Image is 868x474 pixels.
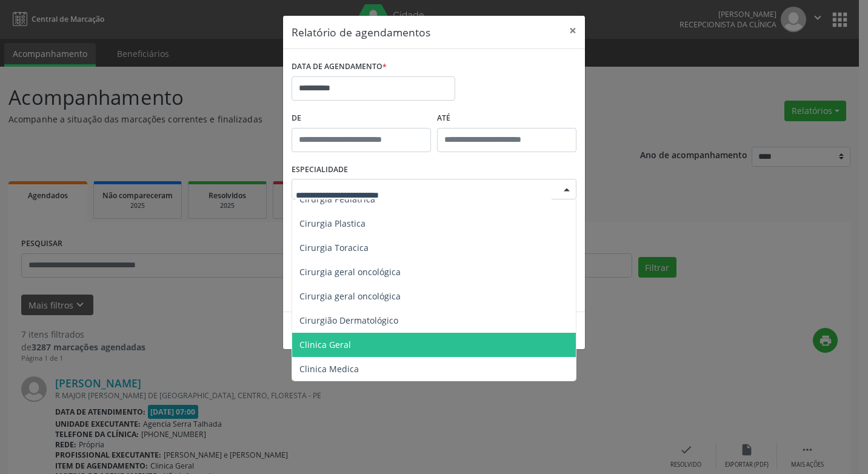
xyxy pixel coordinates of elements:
span: Cirurgia geral oncológica [299,266,401,278]
span: Cirurgia geral oncológica [299,290,401,302]
span: Clinica Medica [299,363,359,375]
span: Cirurgia Pediatrica [299,193,375,205]
label: ATÉ [437,109,576,128]
span: Clinica Geral [299,339,351,350]
button: Close [561,16,585,45]
span: Cirurgia Plastica [299,218,366,229]
label: DATA DE AGENDAMENTO [292,58,387,76]
span: Cirurgia Toracica [299,242,369,253]
label: ESPECIALIDADE [292,161,348,179]
span: Cirurgião Dermatológico [299,315,398,326]
h5: Relatório de agendamentos [292,24,430,40]
label: De [292,109,431,128]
